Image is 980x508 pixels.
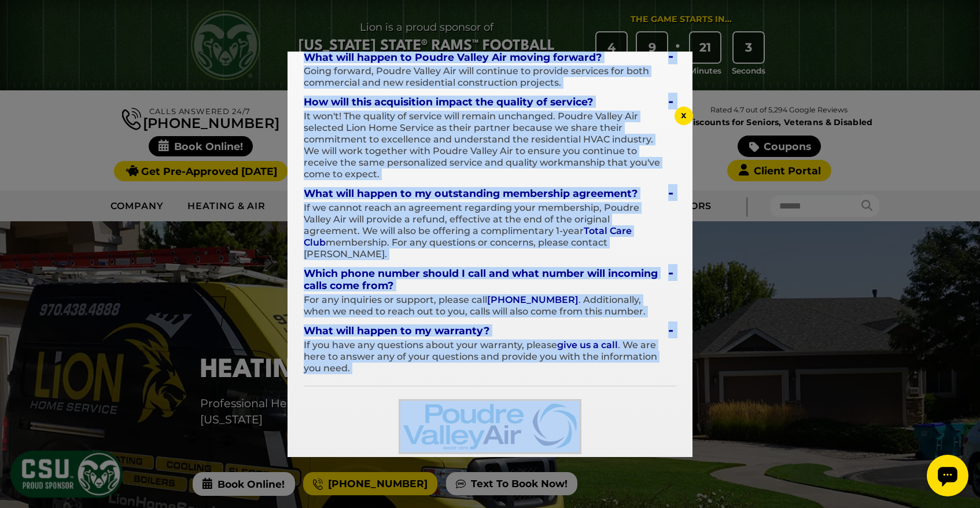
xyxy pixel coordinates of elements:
[304,111,665,180] span: It won't! The quality of service will remain unchanged. Poudre Valley Air selected Lion Home Serv...
[557,339,618,350] a: give us a call
[304,322,665,339] span: What will happen to my warranty?
[304,339,665,374] span: If you have any questions about your warranty, please . We are here to answer any of your questio...
[304,93,665,111] span: How will this acquisition impact the quality of service?
[304,185,665,202] span: What will happen to my outstanding membership agreement?
[487,294,579,305] a: [PHONE_NUMBER]
[665,322,676,338] div: -
[304,294,665,317] span: For any inquiries or support, please call . Additionally, when we need to reach out to you, calls...
[304,48,665,65] span: What will happen to Poudre Valley Air moving forward?
[304,225,632,248] a: Total Care Club
[665,185,676,201] div: -
[665,265,676,281] div: -
[5,5,46,46] div: Open chat widget
[665,93,676,109] div: -
[665,48,676,64] div: -
[304,265,665,294] span: Which phone number should I call and what number will incoming calls come from?
[400,401,580,452] img: PVA logo
[681,109,687,120] span: x
[304,202,665,260] span: If we cannot reach an agreement regarding your membership, Poudre Valley Air will provide a refun...
[304,65,665,89] span: Going forward, Poudre Valley Air will continue to provide services for both commercial and new re...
